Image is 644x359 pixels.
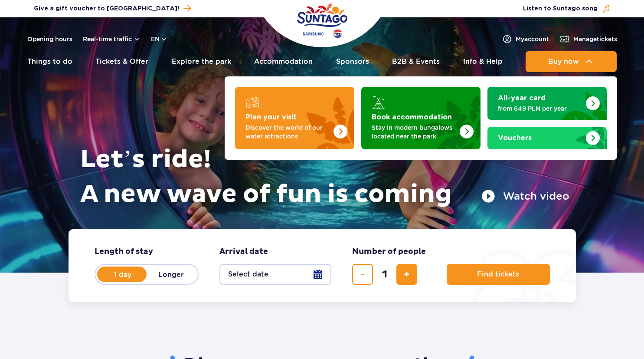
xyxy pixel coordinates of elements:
p: Stay in modern bungalows located near the park [372,123,456,141]
span: Manage tickets [573,35,617,43]
p: Discover the world of our water attractions [245,123,330,141]
a: Sponsors [336,51,369,72]
a: Tickets & Offer [95,51,148,72]
button: en [151,35,167,43]
span: My account [516,35,549,43]
button: Buy now [526,51,617,72]
span: Give a gift voucher to [GEOGRAPHIC_DATA]! [34,4,179,13]
button: remove ticket [352,264,373,285]
label: 1 day [98,265,147,283]
a: Myaccount [502,34,549,44]
h1: Let’s ride! A new wave of fun is coming [80,142,569,212]
span: Buy now [548,58,579,66]
a: Opening hours [27,35,72,43]
strong: Vouchers [498,135,532,142]
button: Real-time traffic [83,36,141,43]
a: Managetickets [559,34,617,44]
span: Length of stay [95,247,153,257]
button: Find tickets [447,264,550,285]
a: Accommodation [254,51,313,72]
span: Arrival date [219,247,268,257]
a: Explore the park [172,51,231,72]
button: Listen to Suntago song [523,4,611,13]
a: All-year card [487,87,607,120]
span: Number of people [352,247,426,257]
span: Listen to Suntago song [523,4,598,13]
a: Info & Help [463,51,503,72]
a: Plan your visit [235,87,354,149]
a: Book accommodation [361,87,481,149]
a: Give a gift voucher to [GEOGRAPHIC_DATA]! [34,3,191,14]
a: Things to do [27,51,72,72]
a: B2B & Events [392,51,440,72]
strong: Book accommodation [372,114,452,121]
span: Find tickets [477,270,519,278]
button: Select date [219,264,331,285]
strong: Plan your visit [245,114,297,121]
form: Planning your visit to Park of Poland [69,229,576,302]
button: Watch video [481,189,569,203]
p: from 649 PLN per year [498,104,582,113]
input: number of tickets [374,264,395,285]
strong: All-year card [498,95,546,102]
label: Longer [147,265,196,283]
a: Vouchers [487,127,607,149]
button: add ticket [396,264,417,285]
